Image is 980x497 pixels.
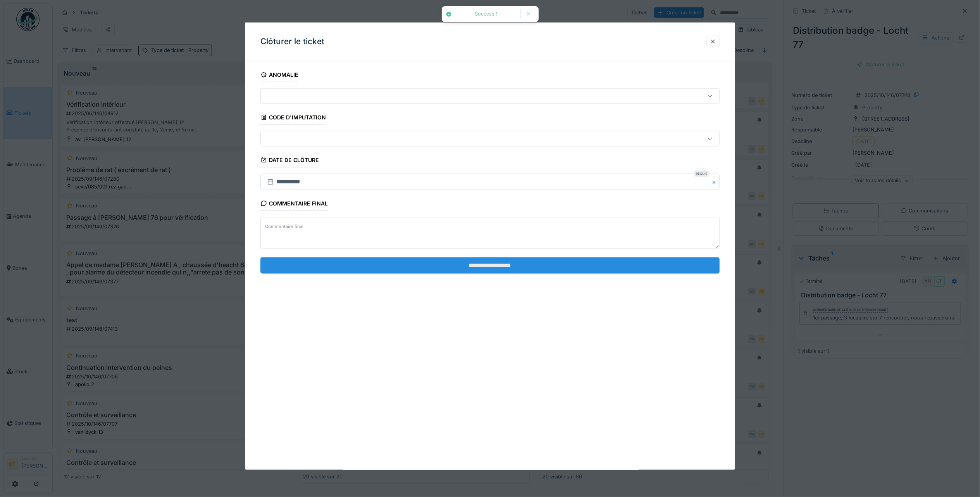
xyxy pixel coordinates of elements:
div: Code d'imputation [260,112,326,125]
div: Success ! [456,11,517,17]
div: Commentaire final [260,198,328,211]
button: Close [711,174,720,190]
div: Date de clôture [260,154,319,167]
h3: Clôturer le ticket [260,37,324,47]
div: Requis [694,171,709,177]
div: Anomalie [260,69,298,82]
label: Commentaire final [264,221,305,231]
